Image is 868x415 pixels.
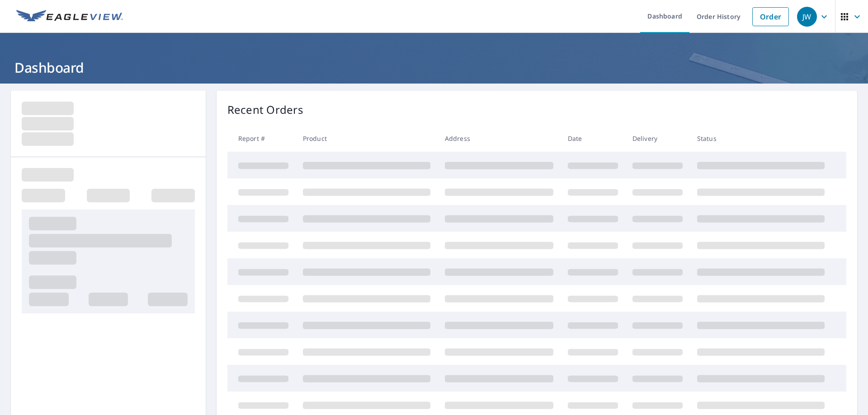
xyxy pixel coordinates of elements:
img: EV Logo [16,10,123,23]
th: Product [296,125,438,152]
th: Address [438,125,561,152]
h1: Dashboard [11,58,857,77]
th: Date [561,125,625,152]
div: JW [797,7,817,27]
a: Order [752,7,789,26]
th: Delivery [625,125,690,152]
th: Status [690,125,832,152]
th: Report # [227,125,296,152]
p: Recent Orders [227,102,303,118]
